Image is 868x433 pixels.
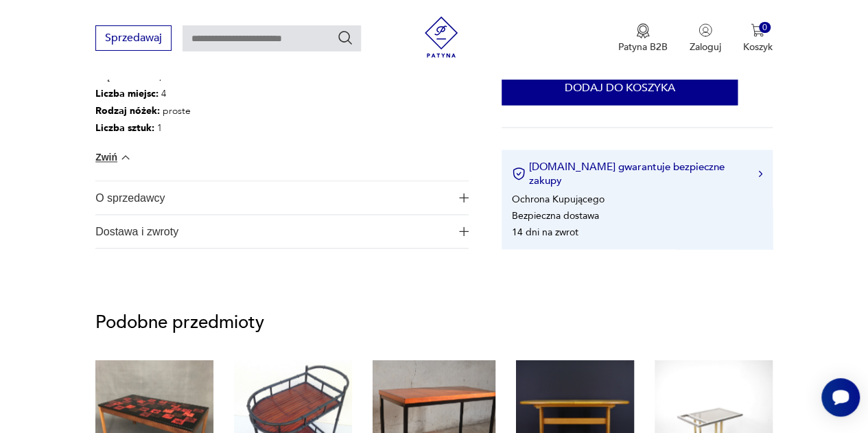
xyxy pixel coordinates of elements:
[618,23,668,54] button: Patyna B2B
[459,193,469,202] img: Ikona plusa
[95,104,160,117] b: Rodzaj nóżek :
[95,119,266,137] p: 1
[95,102,266,119] p: proste
[758,170,762,177] img: Ikona strzałki w prawo
[421,16,462,58] img: Patyna - sklep z meblami i dekoracjami vintage
[690,40,721,54] p: Zaloguj
[95,34,172,44] a: Sprzedawaj
[512,209,599,222] li: Bezpieczna dostawa
[743,40,773,54] p: Koszyk
[636,23,650,38] img: Ikona medalu
[95,314,773,331] p: Podobne przedmioty
[743,23,773,54] button: 0Koszyk
[690,23,721,54] button: Zaloguj
[502,71,738,105] button: Dodaj do koszyka
[95,150,132,164] button: Zwiń
[95,215,450,248] span: Dostawa i zwroty
[337,30,353,46] button: Szukaj
[95,25,172,51] button: Sprzedawaj
[95,87,159,100] b: Liczba miejsc :
[95,215,469,248] button: Ikona plusaDostawa i zwroty
[759,22,771,34] div: 0
[95,85,266,102] p: 4
[751,23,764,37] img: Ikona koszyka
[95,70,147,83] b: Głębokość :
[512,225,578,238] li: 14 dni na zwrot
[699,23,712,37] img: Ikonka użytkownika
[95,121,154,134] b: Liczba sztuk:
[821,378,860,417] iframe: Smartsupp widget button
[95,181,450,214] span: O sprzedawcy
[119,150,132,164] img: chevron down
[618,40,668,54] p: Patyna B2B
[512,167,526,180] img: Ikona certyfikatu
[95,181,469,214] button: Ikona plusaO sprzedawcy
[459,226,469,236] img: Ikona plusa
[512,192,605,205] li: Ochrona Kupującego
[512,160,762,187] button: [DOMAIN_NAME] gwarantuje bezpieczne zakupy
[618,23,668,54] a: Ikona medaluPatyna B2B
